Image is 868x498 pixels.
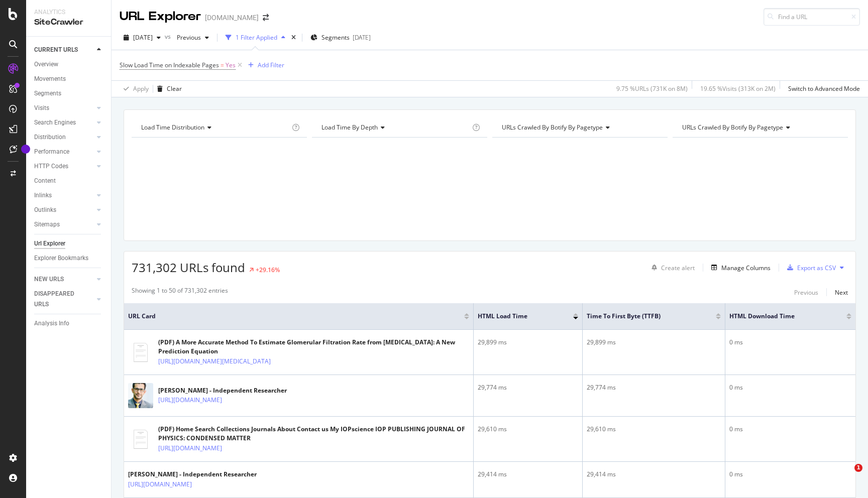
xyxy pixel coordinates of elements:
[173,30,213,46] button: Previous
[34,88,104,99] a: Segments
[854,464,862,472] span: 1
[128,470,257,479] div: [PERSON_NAME] - Independent Researcher
[682,123,783,132] span: URLs Crawled By Botify By pagetype
[120,8,201,25] div: URL Explorer
[34,205,94,215] a: Outlinks
[587,312,701,321] span: Time To First Byte (TTFB)
[34,103,94,113] a: Visits
[120,30,165,46] button: [DATE]
[34,161,68,172] div: HTTP Codes
[34,274,64,285] div: NEW URLS
[478,338,578,347] div: 29,899 ms
[478,425,578,434] div: 29,610 ms
[226,58,236,72] span: Yes
[34,45,78,55] div: CURRENT URLS
[34,219,60,230] div: Sitemaps
[34,318,104,329] a: Analysis Info
[788,84,860,93] div: Switch to Advanced Mode
[34,253,88,264] div: Explorer Bookmarks
[587,383,721,392] div: 29,774 ms
[34,219,94,230] a: Sitemaps
[34,176,56,186] div: Content
[729,470,851,479] div: 0 ms
[165,32,173,41] span: vs
[500,119,659,136] h4: URLs Crawled By Botify By pagetype
[128,427,153,452] img: main image
[34,132,66,143] div: Distribution
[729,312,831,321] span: HTML Download Time
[158,443,222,453] a: [URL][DOMAIN_NAME]
[120,81,149,97] button: Apply
[764,8,860,26] input: Find a URL
[647,260,695,276] button: Create alert
[783,260,836,276] button: Export as CSV
[34,318,69,329] div: Analysis Info
[707,262,771,274] button: Manage Columns
[34,147,94,157] a: Performance
[34,132,94,143] a: Distribution
[794,288,818,297] div: Previous
[34,289,94,310] a: DISAPPEARED URLS
[34,59,58,70] div: Overview
[141,123,204,132] span: Load Time Distribution
[34,176,104,186] a: Content
[158,425,469,443] div: (PDF) Home Search Collections Journals About Contact us My IOPscience IOP PUBLISHING JOURNAL OF P...
[729,425,851,434] div: 0 ms
[34,117,76,128] div: Search Engines
[478,470,578,479] div: 29,414 ms
[700,84,776,93] div: 19.65 % Visits ( 313K on 2M )
[167,84,182,93] div: Clear
[158,386,287,395] div: [PERSON_NAME] - Independent Researcher
[289,33,298,43] div: times
[132,259,245,276] span: 731,302 URLs found
[244,59,284,71] button: Add Filter
[34,289,85,310] div: DISAPPEARED URLS
[502,123,603,132] span: URLs Crawled By Botify By pagetype
[133,84,149,93] div: Apply
[34,190,52,201] div: Inlinks
[133,33,153,42] span: 2025 Sep. 4th
[834,464,858,488] iframe: Intercom live chat
[587,425,721,434] div: 29,610 ms
[132,286,228,298] div: Showing 1 to 50 of 731,302 entries
[221,61,224,69] span: =
[321,123,378,132] span: Load Time by Depth
[128,312,462,321] span: URL Card
[321,33,350,42] span: Segments
[478,312,558,321] span: HTML Load Time
[661,264,695,272] div: Create alert
[616,84,688,93] div: 9.75 % URLs ( 731K on 8M )
[139,119,290,136] h4: Load Time Distribution
[835,286,848,298] button: Next
[34,147,69,157] div: Performance
[721,264,771,272] div: Manage Columns
[306,30,375,46] button: Segments[DATE]
[794,286,818,298] button: Previous
[34,238,65,249] div: Url Explorer
[258,61,284,69] div: Add Filter
[34,253,104,264] a: Explorer Bookmarks
[478,383,578,392] div: 29,774 ms
[797,264,836,272] div: Export as CSV
[353,33,371,42] div: [DATE]
[34,74,104,84] a: Movements
[34,117,94,128] a: Search Engines
[784,81,860,97] button: Switch to Advanced Mode
[173,33,201,42] span: Previous
[256,266,280,274] div: +29.16%
[34,238,104,249] a: Url Explorer
[236,33,277,42] div: 1 Filter Applied
[34,74,66,84] div: Movements
[128,479,192,489] a: [URL][DOMAIN_NAME]
[34,274,94,285] a: NEW URLS
[680,119,839,136] h4: URLs Crawled By Botify By pagetype
[263,14,269,21] div: arrow-right-arrow-left
[729,338,851,347] div: 0 ms
[205,13,259,23] div: [DOMAIN_NAME]
[34,190,94,201] a: Inlinks
[21,145,30,154] div: Tooltip anchor
[729,383,851,392] div: 0 ms
[34,205,56,215] div: Outlinks
[128,340,153,365] img: main image
[128,383,153,408] img: main image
